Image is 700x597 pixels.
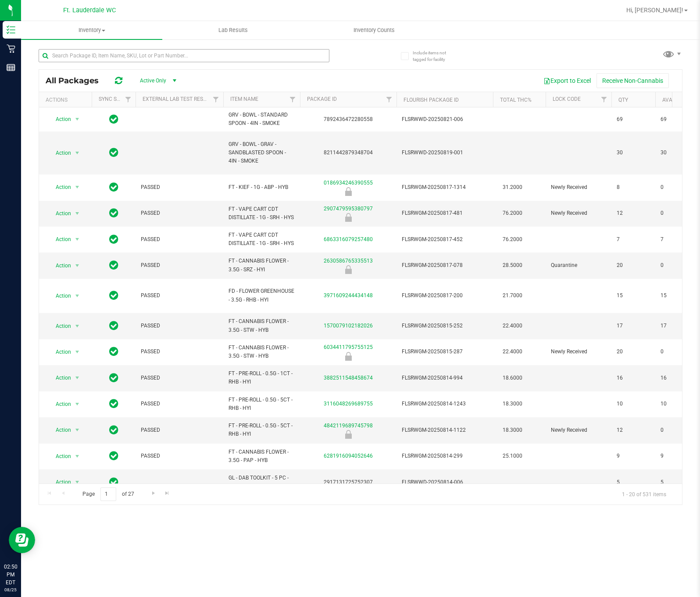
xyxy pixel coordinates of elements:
span: select [72,233,83,245]
a: Item Name [230,96,258,102]
a: Sync Status [99,96,132,102]
span: In Sync [109,146,118,159]
span: FLSRWWD-20250819-001 [402,149,488,157]
span: 10 [661,400,694,408]
span: FLSRWWD-20250814-006 [402,478,488,487]
span: FT - CANNABIS FLOWER - 3.5G - STW - HYB [229,344,295,360]
span: Newly Received [551,348,606,356]
a: 3882511548458674 [324,375,373,381]
a: 6034411795755125 [324,344,373,350]
span: select [72,113,83,125]
a: Filter [597,92,611,107]
span: 25.1000 [498,450,527,462]
span: Inventory [21,26,162,34]
span: 15 [617,291,650,300]
span: 28.5000 [498,259,527,272]
span: FLSRWGM-20250817-078 [402,261,488,270]
span: FLSRWGM-20250814-994 [402,374,488,382]
span: PASSED [141,209,218,217]
a: 6281916094052646 [324,453,373,459]
span: In Sync [109,345,118,358]
span: 22.4000 [498,345,527,358]
span: FLSRWGM-20250817-200 [402,291,488,300]
span: Action [48,181,71,193]
span: 18.3000 [498,398,527,410]
a: Package ID [307,96,337,102]
a: 6863316079257480 [324,236,373,242]
span: In Sync [109,424,118,436]
inline-svg: Reports [7,63,15,72]
span: FLSRWGM-20250815-252 [402,322,488,330]
span: PASSED [141,426,218,434]
span: PASSED [141,374,218,382]
span: 0 [661,209,694,217]
span: 31.2000 [498,181,527,194]
a: Total THC% [500,97,532,103]
a: Filter [286,92,300,107]
a: 2630586765335513 [324,258,373,264]
span: 16 [661,374,694,382]
span: GRV - BOWL - GRAV - SANDBLASTED SPOON - 4IN - SMOKE [229,140,295,166]
span: In Sync [109,450,118,462]
span: Action [48,476,71,488]
span: 17 [617,322,650,330]
a: Available [662,97,689,103]
span: Hi, [PERSON_NAME]! [626,7,683,14]
a: Inventory Counts [304,21,445,39]
span: Action [48,290,71,302]
div: Actions [46,97,88,103]
span: 22.4000 [498,320,527,332]
span: Ft. Lauderdale WC [63,7,116,14]
span: FLSRWGM-20250815-287 [402,348,488,356]
span: FT - PRE-ROLL - 0.5G - 5CT - RHB - HYI [229,422,295,438]
span: 15 [661,291,694,300]
button: Export to Excel [538,73,596,88]
div: Newly Received [299,187,398,196]
span: 17 [661,322,694,330]
span: 21.7000 [498,289,527,302]
input: 1 [100,487,116,501]
span: Inventory Counts [342,26,407,34]
a: 4842119689745798 [324,423,373,429]
span: PASSED [141,183,218,192]
span: Action [48,259,71,272]
a: 1570079102182026 [324,323,373,329]
span: PASSED [141,322,218,330]
span: select [72,398,83,410]
span: 8 [617,183,650,192]
a: Lock Code [553,96,581,102]
span: 0 [661,348,694,356]
a: Filter [121,92,136,107]
span: In Sync [109,181,118,193]
inline-svg: Retail [7,44,15,53]
p: 02:50 PM EDT [4,563,17,586]
span: FLSRWGM-20250814-1243 [402,400,488,408]
span: 18.6000 [498,372,527,384]
span: Action [48,424,71,436]
span: 0 [661,426,694,434]
button: Receive Non-Cannabis [596,73,669,88]
span: 5 [617,478,650,487]
span: Page of 27 [75,487,141,501]
div: 7892436472280558 [299,115,398,124]
span: Action [48,233,71,245]
span: In Sync [109,113,118,125]
span: 9 [661,452,694,460]
span: 1 - 20 of 531 items [615,487,673,501]
span: FLSRWGM-20250817-481 [402,209,488,217]
span: select [72,346,83,358]
span: Action [48,320,71,332]
span: 20 [617,261,650,270]
a: Go to the next page [147,487,160,499]
span: Action [48,450,71,462]
span: 12 [617,426,650,434]
div: Newly Received [299,213,398,222]
span: FT - VAPE CART CDT DISTILLATE - 1G - SRH - HYS [229,205,295,222]
span: Lab Results [207,26,260,34]
span: select [72,147,83,159]
span: Action [48,207,71,220]
span: select [72,259,83,272]
span: FT - CANNABIS FLOWER - 3.5G - PAP - HYB [229,448,295,465]
span: PASSED [141,291,218,300]
span: FT - CANNABIS FLOWER - 3.5G - SRZ - HYI [229,257,295,274]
